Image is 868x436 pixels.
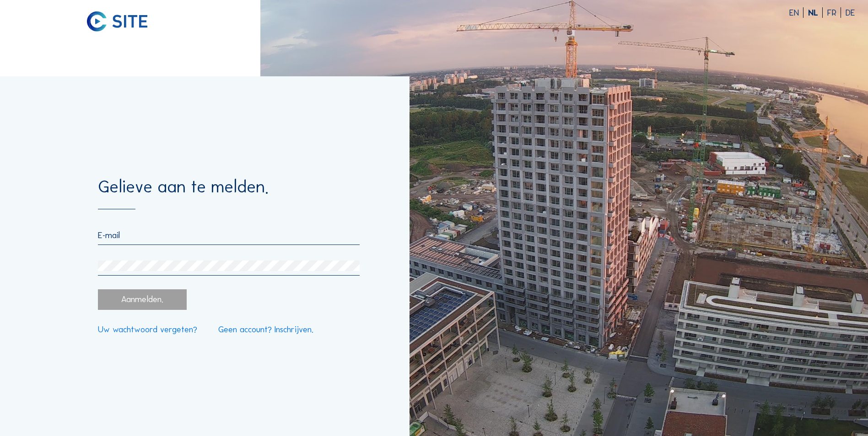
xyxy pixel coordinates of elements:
[98,289,186,310] div: Aanmelden.
[98,230,360,240] input: E-mail
[808,9,823,17] div: NL
[827,9,841,17] div: FR
[846,9,855,17] div: DE
[87,11,148,32] img: C-SITE logo
[789,9,803,17] div: EN
[98,325,197,334] a: Uw wachtwoord vergeten?
[98,178,360,209] div: Gelieve aan te melden.
[218,325,313,334] a: Geen account? Inschrijven.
